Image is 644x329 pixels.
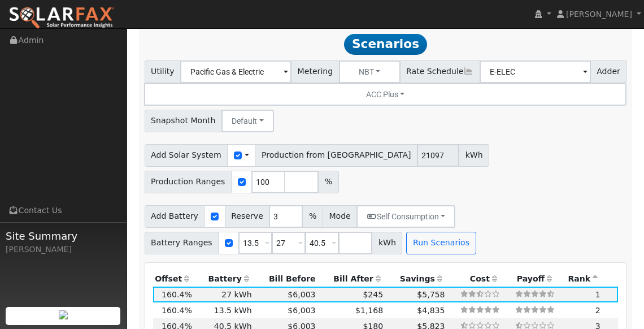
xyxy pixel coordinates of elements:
[180,60,291,83] input: Select a Utility
[400,274,435,283] span: Savings
[8,6,115,30] img: SolarFax
[194,287,254,302] td: 27 kWh
[59,310,68,319] img: retrieve
[145,110,223,132] span: Snapshot Month
[568,274,590,283] span: Rank
[470,274,490,283] span: Cost
[288,290,315,299] span: $6,003
[254,271,317,287] th: Bill Before
[145,171,232,193] span: Production Ranges
[145,144,228,167] span: Add Solar System
[317,271,385,287] th: Bill After
[162,306,192,315] span: 160.4%
[323,205,357,228] span: Mode
[145,205,205,228] span: Add Battery
[595,306,601,315] span: 2
[153,271,194,287] th: Offset
[417,306,445,315] span: $4,835
[517,274,545,283] span: Payoff
[339,60,401,83] button: NBT
[255,144,417,167] span: Production from [GEOGRAPHIC_DATA]
[356,205,455,228] button: Self Consumption
[480,60,591,83] input: Select a Rate Schedule
[595,290,601,299] span: 1
[225,205,270,228] span: Reserve
[288,306,315,315] span: $6,003
[406,232,476,254] button: Run Scenarios
[318,171,338,193] span: %
[302,205,323,228] span: %
[372,232,402,254] span: kWh
[363,290,383,299] span: $245
[417,290,445,299] span: $5,758
[291,60,340,83] span: Metering
[145,60,181,83] span: Utility
[162,290,192,299] span: 160.4%
[566,10,632,19] span: [PERSON_NAME]
[6,244,121,256] div: [PERSON_NAME]
[221,110,274,132] button: Default
[144,83,627,106] button: ACC Plus
[145,232,219,254] span: Battery Ranges
[6,228,121,244] span: Site Summary
[459,144,489,167] span: kWh
[344,34,427,55] span: Scenarios
[355,306,383,315] span: $1,168
[194,302,254,318] td: 13.5 kWh
[194,271,254,287] th: Battery
[590,60,627,83] span: Adder
[400,60,480,83] span: Rate Schedule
